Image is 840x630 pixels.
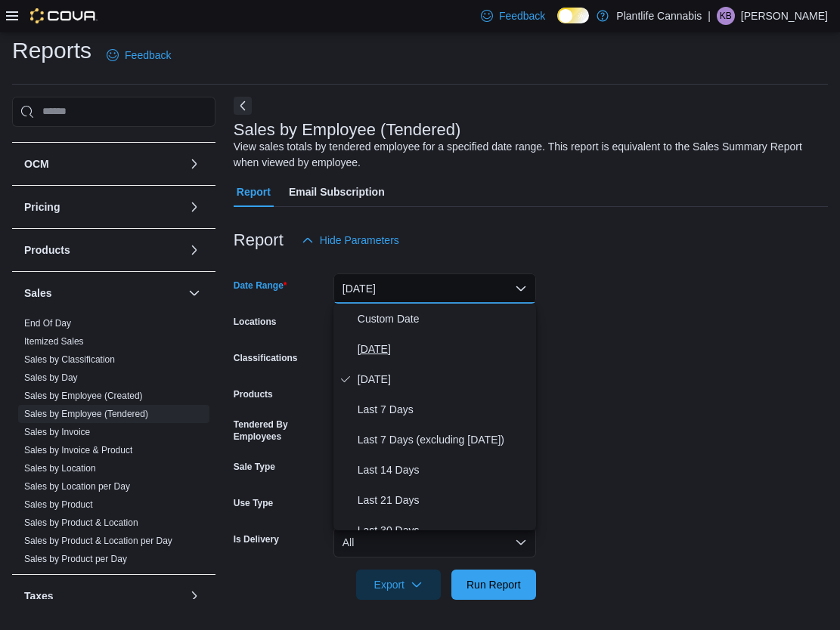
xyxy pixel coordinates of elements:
button: Next [234,97,252,115]
h3: Report [234,231,284,249]
div: Kyleigh Brady [717,7,735,25]
a: Itemized Sales [24,336,84,347]
a: Sales by Product per Day [24,554,127,564]
label: Is Delivery [234,533,279,545]
a: Sales by Day [24,372,78,383]
label: Tendered By Employees [234,418,327,443]
h3: Products [24,242,70,258]
button: All [333,527,536,557]
button: Hide Parameters [296,225,405,255]
span: Last 7 Days [358,400,530,418]
label: Locations [234,316,277,328]
span: Last 7 Days (excluding [DATE]) [358,431,530,449]
a: Sales by Product [24,499,93,510]
button: Taxes [185,587,203,605]
h3: OCM [24,156,49,171]
label: Classifications [234,352,298,364]
a: Sales by Classification [24,354,115,365]
span: Sales by Product [24,499,93,511]
span: KB [720,7,732,25]
span: Last 21 Days [358,491,530,509]
span: Hide Parameters [320,233,399,248]
span: Sales by Location per Day [24,480,130,493]
span: Sales by Employee (Tendered) [24,408,148,420]
a: End Of Day [24,318,71,329]
span: Last 30 Days [358,521,530,539]
button: Sales [185,284,203,302]
button: Run Report [451,570,536,600]
img: Cova [30,8,98,23]
span: Itemized Sales [24,335,84,347]
button: Products [24,242,182,258]
input: Dark Mode [557,8,589,23]
span: Sales by Product & Location per Day [24,535,172,547]
div: View sales totals by tendered employee for a specified date range. This report is equivalent to t... [234,139,820,171]
div: Sales [12,314,215,574]
a: Sales by Invoice & Product [24,445,132,456]
span: [DATE] [358,340,530,358]
label: Sale Type [234,461,275,473]
label: Products [234,388,273,400]
span: Sales by Employee (Created) [24,390,143,402]
button: [DATE] [333,273,536,304]
a: Sales by Invoice [24,427,90,437]
button: Sales [24,286,182,301]
a: Feedback [101,40,177,70]
button: Products [185,241,203,259]
button: Pricing [24,199,182,215]
span: Export [365,570,432,600]
span: Report [237,177,271,207]
a: Sales by Product & Location [24,517,138,528]
a: Sales by Product & Location per Day [24,536,172,546]
a: Sales by Employee (Created) [24,391,143,401]
button: OCM [185,155,203,173]
span: Custom Date [358,310,530,328]
span: Sales by Product per Day [24,553,127,565]
span: Sales by Location [24,462,96,474]
span: Sales by Day [24,372,78,384]
span: Email Subscription [289,177,385,207]
span: Sales by Product & Location [24,517,138,529]
p: | [708,7,711,25]
label: Use Type [234,497,273,509]
span: Run Report [466,577,521,592]
button: Taxes [24,588,182,604]
h1: Reports [12,36,91,66]
a: Sales by Employee (Tendered) [24,409,148,419]
span: Last 14 Days [358,461,530,479]
h3: Sales [24,286,52,301]
h3: Pricing [24,199,60,215]
label: Date Range [234,279,287,292]
a: Feedback [475,1,551,31]
span: Feedback [499,8,545,23]
a: Sales by Location [24,463,96,474]
button: Pricing [185,198,203,216]
a: Sales by Location per Day [24,481,130,492]
h3: Sales by Employee (Tendered) [234,121,461,139]
span: Sales by Invoice & Product [24,444,132,456]
button: Export [356,570,441,600]
button: OCM [24,156,182,171]
h3: Taxes [24,588,54,604]
span: End Of Day [24,317,71,329]
p: Plantlife Cannabis [616,7,702,25]
span: Sales by Invoice [24,426,90,438]
span: Feedback [125,48,171,63]
p: [PERSON_NAME] [741,7,828,25]
span: Sales by Classification [24,354,115,366]
span: [DATE] [358,370,530,388]
span: Dark Mode [557,23,558,24]
div: Select listbox [333,304,536,530]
